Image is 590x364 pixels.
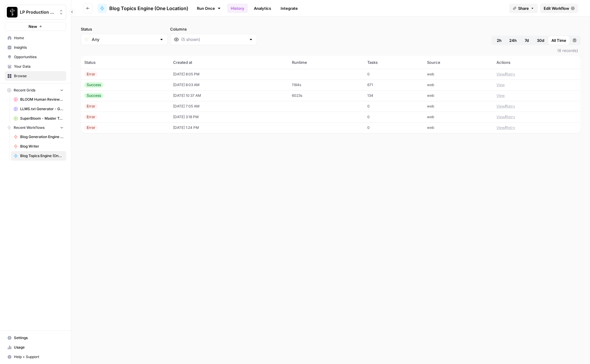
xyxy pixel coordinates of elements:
[11,114,66,123] a: SuperBloom - Master Topic List
[5,22,66,31] button: New
[496,114,505,120] button: View
[170,90,288,101] td: [DATE] 10:37 AM
[20,144,64,149] span: Blog Writer
[14,73,64,79] span: Browse
[496,104,505,109] button: View
[5,343,66,352] a: Usage
[509,4,538,13] button: Share
[493,122,580,133] td: /
[493,56,580,69] th: Actions
[506,36,520,45] button: 24h
[81,26,168,32] label: Status
[5,43,66,52] a: Insights
[540,4,578,13] a: Edit Workflow
[423,112,493,122] td: web
[506,104,515,109] button: Retry
[5,352,66,362] button: Help + Support
[170,80,288,90] td: [DATE] 8:03 AM
[20,106,64,112] span: LLMS.txt Generator - Grid
[20,9,56,15] span: LP Production Workloads
[170,112,288,122] td: [DATE] 3:18 PM
[14,35,64,41] span: Home
[84,93,103,98] div: Success
[14,64,64,69] span: Your Data
[493,36,506,45] button: 2h
[14,125,45,130] span: Recent Workflows
[92,37,157,42] input: Any
[423,69,493,80] td: web
[506,125,515,130] button: Retry
[170,26,257,32] label: Columns
[7,7,18,18] img: LP Production Workloads Logo
[11,151,66,161] a: Blog Topics Engine (One Location)
[181,37,246,42] input: (5 shown)
[170,69,288,80] td: [DATE] 8:05 PM
[544,5,569,11] span: Edit Workflow
[493,69,580,80] td: /
[520,36,533,45] button: 7d
[423,90,493,101] td: web
[170,101,288,112] td: [DATE] 7:05 AM
[81,45,580,56] span: (6 records)
[533,36,548,45] button: 30d
[84,72,98,77] div: Error
[496,72,505,77] button: View
[84,104,98,109] div: Error
[506,72,515,77] button: Retry
[20,134,64,140] span: Blog Generation Engine (Writer + Fact Checker)
[551,37,566,43] span: All Time
[84,82,103,88] div: Success
[364,122,423,133] td: 0
[288,90,364,101] td: 6023s
[14,54,64,60] span: Opportunities
[5,71,66,81] a: Browse
[109,5,188,12] span: Blog Topics Engine (One Location)
[288,80,364,90] td: 1184s
[423,101,493,112] td: web
[496,93,505,98] button: View
[97,4,188,13] a: Blog Topics Engine (One Location)
[14,345,64,350] span: Usage
[11,132,66,142] a: Blog Generation Engine (Writer + Fact Checker)
[14,354,64,360] span: Help + Support
[193,3,225,13] a: Run Once
[20,116,64,121] span: SuperBloom - Master Topic List
[84,114,98,120] div: Error
[288,56,364,69] th: Runtime
[5,333,66,343] a: Settings
[364,112,423,122] td: 0
[497,37,502,43] span: 2h
[496,82,505,88] button: View
[423,56,493,69] th: Source
[364,101,423,112] td: 0
[496,125,505,130] button: View
[5,5,66,20] button: Workspace: LP Production Workloads
[509,37,517,43] span: 24h
[364,80,423,90] td: 671
[518,5,529,11] span: Share
[14,88,35,93] span: Recent Grids
[84,125,98,130] div: Error
[537,37,544,43] span: 30d
[364,56,423,69] th: Tasks
[5,33,66,43] a: Home
[20,97,64,102] span: BLOOM Human Review (ver2)
[14,335,64,341] span: Settings
[525,37,529,43] span: 7d
[20,153,64,159] span: Blog Topics Engine (One Location)
[364,69,423,80] td: 0
[250,4,275,13] a: Analytics
[5,62,66,71] a: Your Data
[14,45,64,50] span: Insights
[423,122,493,133] td: web
[493,112,580,122] td: /
[423,80,493,90] td: web
[493,101,580,112] td: /
[81,56,170,69] th: Status
[5,86,66,95] button: Recent Grids
[170,56,288,69] th: Created at
[227,4,248,13] a: History
[29,23,37,29] span: New
[506,114,515,120] button: Retry
[5,123,66,132] button: Recent Workflows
